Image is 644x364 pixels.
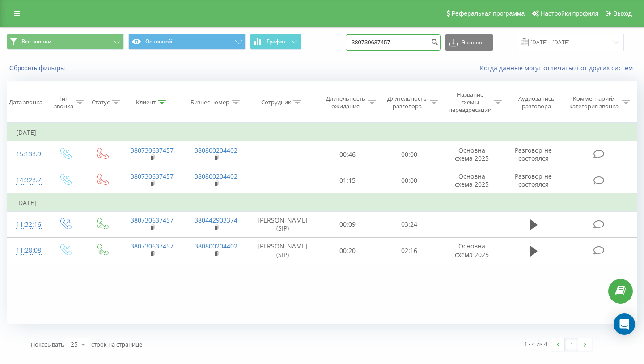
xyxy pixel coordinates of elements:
span: Разговор не состоялся [515,146,552,163]
span: строк на странице [91,340,142,348]
div: Бизнес номер [191,98,229,106]
div: 11:28:08 [16,242,38,259]
td: [PERSON_NAME] (SIP) [248,238,317,264]
div: Open Intercom Messenger [614,313,635,335]
td: Основна схема 2025 [440,238,504,264]
div: Тип звонка [54,95,73,110]
td: 00:09 [317,211,379,237]
a: 380730637457 [131,172,174,180]
td: 00:20 [317,238,379,264]
div: Аудиозапись разговора [512,95,561,110]
a: 380730637457 [131,146,174,154]
td: Основна схема 2025 [440,167,504,194]
td: [DATE] [7,124,637,141]
td: 00:46 [317,141,379,167]
td: 03:24 [378,211,440,237]
input: Поиск по номеру [346,34,441,51]
span: График [267,39,286,45]
td: Основна схема 2025 [440,141,504,167]
a: 380800204402 [195,242,237,250]
span: Разговор не состоялся [515,172,552,188]
td: [PERSON_NAME] (SIP) [248,211,317,237]
div: 25 [71,340,78,349]
div: Статус [92,98,110,106]
div: Дата звонка [9,98,42,106]
div: Клиент [136,98,156,106]
span: Выход [613,10,632,17]
span: Показывать [31,340,64,348]
button: Экспорт [445,34,493,51]
span: Реферальная программа [451,10,525,17]
div: 1 - 4 из 4 [524,339,547,348]
div: Сотрудник [261,98,291,106]
div: 14:32:57 [16,171,38,189]
td: 00:00 [378,167,440,194]
td: 01:15 [317,167,379,194]
div: 15:13:59 [16,146,38,163]
button: График [250,34,301,50]
a: 380800204402 [195,172,237,180]
a: 380730637457 [131,216,174,224]
td: 02:16 [378,238,440,264]
div: Длительность ожидания [325,95,366,110]
button: Все звонки [7,34,124,50]
a: 1 [565,338,578,351]
td: [DATE] [7,194,637,212]
div: 11:32:16 [16,216,38,233]
a: 380800204402 [195,146,237,154]
a: Когда данные могут отличаться от других систем [480,64,637,72]
div: Длительность разговора [386,95,428,110]
td: 00:00 [378,141,440,167]
span: Все звонки [21,38,51,45]
a: 380442903374 [195,216,237,224]
a: 380730637457 [131,242,174,250]
div: Название схемы переадресации [448,91,491,114]
button: Основной [128,34,246,50]
div: Комментарий/категория звонка [568,95,620,110]
span: Настройки профиля [540,10,598,17]
button: Сбросить фильтры [7,64,69,72]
